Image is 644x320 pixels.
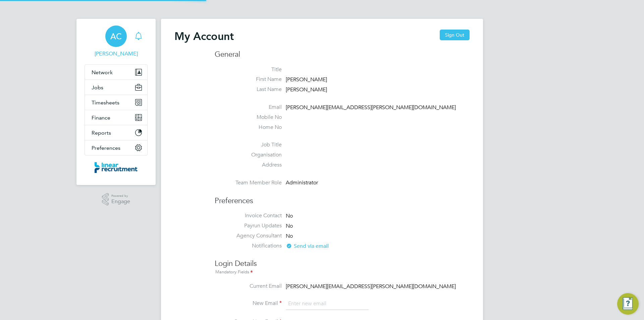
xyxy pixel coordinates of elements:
span: [PERSON_NAME][EMAIL_ADDRESS][PERSON_NAME][DOMAIN_NAME] [286,104,456,111]
button: Finance [85,110,147,125]
button: Jobs [85,80,147,95]
input: Enter new email [286,298,369,310]
button: Sign Out [440,30,470,40]
img: linearrecruitment-logo-retina.png [95,162,138,173]
a: Go to home page [85,162,148,173]
button: Network [85,65,147,80]
span: AC [110,32,122,41]
label: Team Member Role [215,179,282,186]
a: AC[PERSON_NAME] [85,26,148,58]
nav: Main navigation [76,19,156,185]
div: Administrator [286,179,350,186]
label: Email [215,104,282,111]
span: [PERSON_NAME] [286,86,327,93]
button: Timesheets [85,95,147,110]
button: Preferences [85,140,147,155]
label: Current Email [215,283,282,290]
span: Jobs [92,84,103,91]
span: No [286,223,293,229]
span: Send via email [286,243,329,249]
span: Preferences [92,145,120,151]
span: Powered by [111,193,130,199]
label: First Name [215,76,282,83]
label: Last Name [215,86,282,93]
h3: General [215,50,470,59]
a: Powered byEngage [102,193,130,206]
label: Invoice Contact [215,212,282,219]
span: [PERSON_NAME][EMAIL_ADDRESS][PERSON_NAME][DOMAIN_NAME] [286,283,456,290]
span: Anneliese Clifton [85,50,148,58]
button: Reports [85,125,147,140]
span: No [286,213,293,219]
label: Notifications [215,242,282,249]
h2: My Account [174,30,234,43]
span: No [286,233,293,239]
h3: Login Details [215,252,470,276]
span: Finance [92,115,110,121]
label: Agency Consultant [215,232,282,239]
label: Organisation [215,151,282,158]
label: Address [215,162,282,169]
span: Reports [92,130,111,136]
div: Mandatory Fields [215,269,470,276]
span: Timesheets [92,99,119,106]
h3: Preferences [215,189,470,206]
label: Payrun Updates [215,222,282,229]
label: New Email [215,300,282,307]
span: Network [92,69,113,76]
label: Title [215,66,282,73]
span: [PERSON_NAME] [286,77,327,83]
span: Engage [111,199,130,204]
label: Home No [215,124,282,131]
label: Job Title [215,141,282,148]
button: Engage Resource Center [617,293,639,315]
label: Mobile No [215,114,282,121]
